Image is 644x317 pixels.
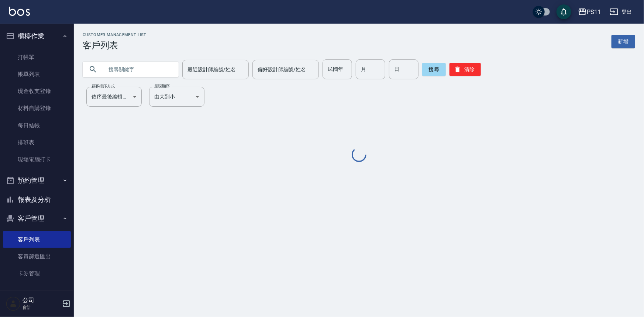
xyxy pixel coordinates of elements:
[3,285,71,304] button: 行銷工具
[3,190,71,209] button: 報表及分析
[86,87,142,107] div: 依序最後編輯時間
[6,296,21,311] img: Person
[154,83,170,89] label: 呈現順序
[23,304,60,311] p: 會計
[3,209,71,228] button: 客戶管理
[575,4,604,20] button: PS11
[3,100,71,117] a: 材料自購登錄
[92,83,115,89] label: 顧客排序方式
[3,83,71,100] a: 現金收支登錄
[557,4,571,19] button: save
[422,63,446,76] button: 搜尋
[9,7,30,16] img: Logo
[83,32,147,37] h2: Customer Management List
[3,151,71,168] a: 現場電腦打卡
[450,63,481,76] button: 清除
[3,231,71,248] a: 客戶列表
[149,87,204,107] div: 由大到小
[83,40,147,51] h3: 客戶列表
[103,59,173,79] input: 搜尋關鍵字
[3,134,71,151] a: 排班表
[23,297,60,304] h5: 公司
[3,49,71,66] a: 打帳單
[3,117,71,134] a: 每日結帳
[3,66,71,83] a: 帳單列表
[587,7,601,17] div: PS11
[612,35,635,48] a: 新增
[3,265,71,282] a: 卡券管理
[607,5,635,19] button: 登出
[3,248,71,265] a: 客資篩選匯出
[3,171,71,190] button: 預約管理
[3,27,71,46] button: 櫃檯作業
